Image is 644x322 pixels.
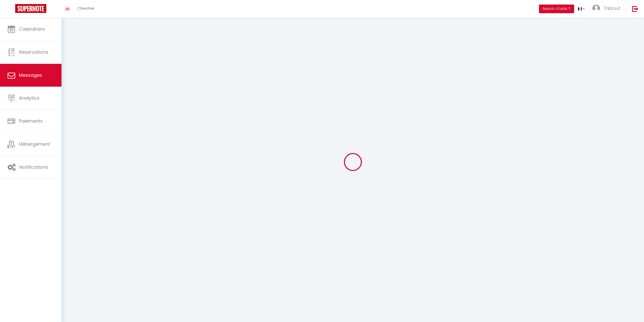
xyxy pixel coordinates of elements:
span: Hébergement [19,141,50,147]
img: Super Booking [15,4,46,13]
span: Calendriers [19,26,45,32]
img: logout [632,6,638,12]
span: Réservations [19,49,48,55]
span: Messages [19,72,42,78]
span: Thibaut [603,5,620,11]
img: ... [592,5,600,12]
button: Besoin d'aide ? [539,5,574,13]
span: Chercher [77,6,95,11]
span: Paiements [19,118,43,124]
span: Notifications [19,164,48,170]
span: Analytics [19,95,39,101]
